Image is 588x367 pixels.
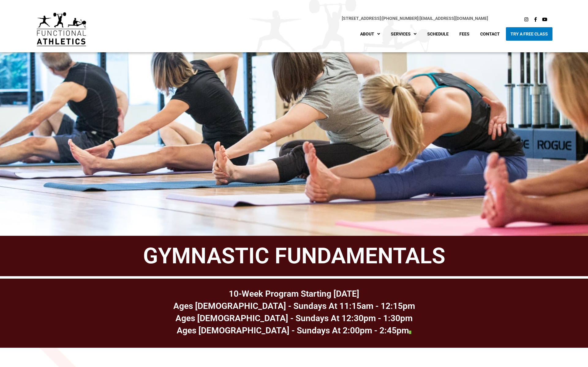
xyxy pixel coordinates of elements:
[175,313,413,323] span: Ages [DEMOGRAPHIC_DATA] - Sundays at 12:30pm - 1:30pm
[9,288,579,339] h4: 10-week program starting [DATE] Ages [DEMOGRAPHIC_DATA] - Sundays at 11:15am - 12:15pm
[9,245,579,267] h1: Gymnastic Fundamentals
[423,27,453,41] a: Schedule
[342,16,382,21] span: |
[506,27,552,41] a: Try A Free Class
[420,16,488,21] a: [EMAIL_ADDRESS][DOMAIN_NAME]
[342,16,381,21] a: [STREET_ADDRESS]
[382,16,418,21] a: [PHONE_NUMBER]
[476,27,504,41] a: Contact
[386,27,421,41] a: Services
[98,15,488,22] p: |
[455,27,474,41] a: Fees
[37,12,86,46] img: default-logo
[356,27,385,41] a: About
[177,325,409,335] span: Ages [DEMOGRAPHIC_DATA] - Sundays at 2:00pm - 2:45pm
